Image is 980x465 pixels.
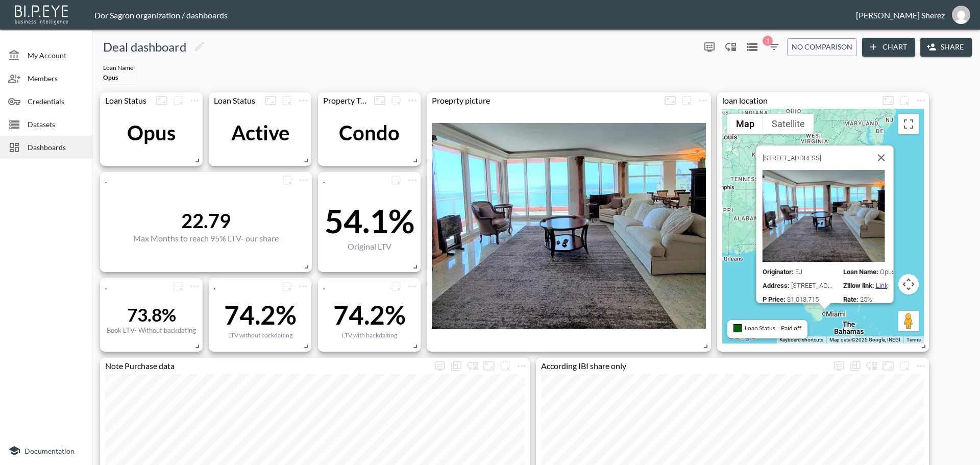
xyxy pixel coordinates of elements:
[186,278,203,295] button: more
[695,92,711,109] span: Chart settings
[843,268,878,276] strong: Loan Name :
[24,447,75,455] span: Documentation
[100,95,154,105] div: Loan Status
[154,92,170,109] button: Fullscreen
[896,358,913,374] button: more
[170,92,186,109] button: more
[829,337,900,342] span: Map data ©2025 Google, INEGI
[107,326,196,334] div: Book LTV- Without backdating
[295,278,311,295] span: Chart settings
[762,296,835,303] div: P Price 1013715
[404,92,421,109] span: Chart settings
[847,358,864,374] div: Show chart as table
[28,142,84,153] span: Dashboards
[209,95,262,105] div: Loan Status
[717,95,880,105] div: loan location
[262,92,279,109] button: Fullscreen
[762,154,821,162] span: [STREET_ADDRESS]
[279,172,296,188] button: more
[133,209,279,232] div: 22.79
[906,337,921,342] a: Terms (opens in new tab)
[766,39,782,55] button: 1
[186,278,203,295] span: Chart settings
[762,296,785,303] strong: P Price :
[481,358,497,374] button: Fullscreen
[333,299,406,330] div: 74.2%
[762,282,835,289] div: Address 2110 N Ocean Blvd #15B, Fort Lauderdale, FL 33305
[103,39,186,55] h5: Deal dashboard
[13,3,71,26] img: bipeye-logo
[296,172,312,188] span: Chart settings
[127,120,176,145] div: Opus
[339,120,400,145] div: Condo
[325,241,414,251] div: Original LTV
[133,233,279,243] div: Max Months to reach 95% LTV- our share
[880,358,896,374] button: Fullscreen
[843,282,874,289] strong: Zillow link :
[920,38,972,57] button: Share
[945,3,977,27] button: ariels@ibi.co.il
[432,358,448,374] button: more
[94,10,856,20] div: Dor Sagron organization / dashboards
[678,94,695,104] span: Attach chart to a group
[318,175,388,185] div: .
[231,120,289,145] div: Active
[295,92,311,109] span: Chart settings
[209,281,279,291] div: .
[388,278,404,295] button: more
[107,304,196,325] div: 73.8%
[497,360,513,370] span: Attach chart to a group
[404,278,421,295] span: Chart settings
[662,92,678,109] button: Fullscreen
[875,282,887,289] a: Link
[388,92,404,109] button: more
[869,145,893,170] button: Close
[28,96,84,107] span: Credentials
[843,268,915,276] div: Loan Name Opus
[856,10,945,20] div: [PERSON_NAME] Sherez
[787,38,857,56] button: No comparison
[28,50,84,61] span: My Account
[898,311,919,331] button: Drag Pegman onto the map to open Street View
[779,336,823,344] button: Keyboard shortcuts
[388,172,404,188] button: more
[28,119,84,130] span: Datasets
[745,324,801,332] span: Loan Status = Paid off
[536,361,831,371] div: According IBI share only
[224,299,297,330] div: 74.2%
[898,274,919,295] button: Map camera controls
[723,39,739,55] div: Enable/disable chart dragging
[28,73,84,84] span: Members
[843,296,915,303] div: Rate 0.25
[279,92,295,109] button: more
[913,92,929,109] span: Chart settings
[763,36,773,46] span: 1
[695,92,711,109] button: more
[763,114,814,134] button: Show satellite imagery
[318,281,388,291] div: .
[762,282,789,289] strong: Address :
[896,92,913,109] button: more
[762,268,793,276] strong: Originator :
[279,278,295,295] button: more
[762,268,835,276] div: Originator EJ
[325,201,414,240] div: 54.1%
[170,278,186,295] button: more
[296,172,312,188] button: more
[427,95,662,105] div: Proeprty picture
[372,92,388,109] button: Fullscreen
[333,331,406,339] div: LTV with backdaiting
[432,358,448,374] span: Display settings
[864,358,880,374] div: Enable/disable chart dragging
[913,358,929,374] span: Chart settings
[295,92,311,109] button: more
[404,92,421,109] button: more
[725,330,758,344] a: Open this area in Google Maps (opens a new window)
[701,39,718,55] button: more
[513,358,530,374] span: Chart settings
[100,175,279,185] div: .
[701,39,718,55] span: Display settings
[103,74,118,81] span: Opus
[318,95,372,105] div: Property Type
[448,358,464,374] div: Show chart as table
